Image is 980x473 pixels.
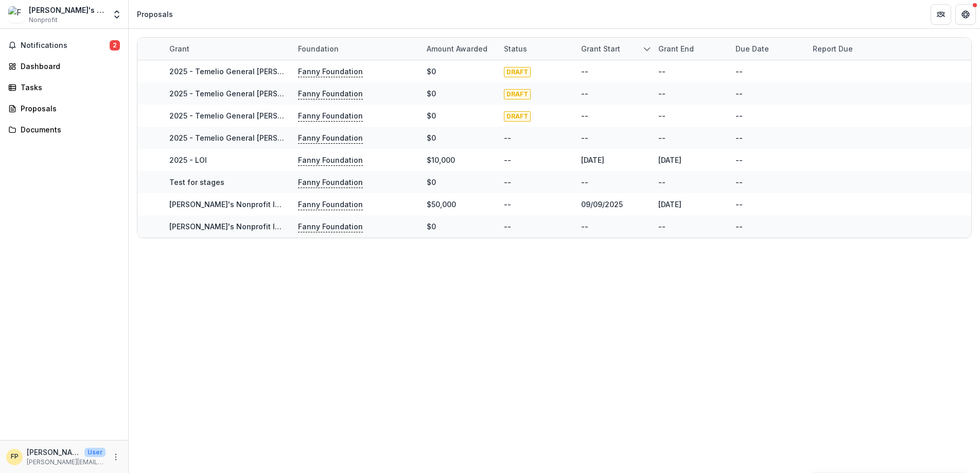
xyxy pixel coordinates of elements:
div: Amount awarded [421,38,498,60]
div: Status [498,38,575,60]
div: Documents [21,124,116,135]
div: -- [581,132,588,143]
p: Fanny Foundation [298,221,363,232]
div: Amount awarded [421,43,494,54]
a: Test for stages [169,178,224,187]
p: User [84,448,106,457]
div: $50,000 [427,199,456,210]
button: Get Help [955,4,976,25]
a: [PERSON_NAME]'s Nonprofit Inc. - 2025 [169,200,311,209]
div: Grant end [652,38,729,60]
div: -- [658,66,666,77]
p: Fanny Foundation [298,155,363,166]
div: [DATE] [658,199,681,210]
div: Foundation [292,38,421,60]
div: Report Due [807,38,884,60]
div: Due Date [729,43,775,54]
div: $0 [427,110,436,121]
div: Grant [163,38,292,60]
div: -- [504,155,511,165]
a: 2025 - Temelio General [PERSON_NAME] [169,133,316,142]
p: Fanny Foundation [298,177,363,188]
div: Grant start [575,38,652,60]
div: -- [581,177,588,188]
div: Proposals [137,9,173,20]
div: Tasks [21,82,116,93]
button: Partners [931,4,951,25]
div: -- [658,177,666,188]
div: -- [581,88,588,99]
div: -- [736,155,743,165]
span: DRAFT [504,67,531,77]
button: Notifications2 [4,37,124,54]
div: -- [736,177,743,188]
a: 2025 - Temelio General [PERSON_NAME] [169,111,316,120]
a: 2025 - Temelio General [PERSON_NAME] [169,67,316,76]
a: 2025 - Temelio General [PERSON_NAME] [169,89,316,98]
div: $0 [427,88,436,99]
div: -- [736,199,743,210]
div: Foundation [292,43,345,54]
div: Grant end [652,43,700,54]
div: -- [658,88,666,99]
div: Grant [163,43,196,54]
a: Dashboard [4,58,124,75]
span: DRAFT [504,89,531,99]
a: Proposals [4,100,124,117]
div: Fanny President [11,453,19,460]
div: -- [581,66,588,77]
div: Grant start [575,43,626,54]
div: -- [736,88,743,99]
div: -- [504,221,511,232]
div: -- [736,132,743,143]
div: [PERSON_NAME]'s Nonprofit Inc. [29,5,106,15]
div: Proposals [21,103,116,114]
div: -- [736,66,743,77]
p: Fanny Foundation [298,132,363,144]
button: More [110,451,122,463]
p: Fanny Foundation [298,110,363,122]
div: $0 [427,221,436,232]
svg: sorted descending [643,45,651,53]
p: Fanny Foundation [298,88,363,99]
p: Fanny Foundation [298,199,363,210]
div: Status [498,43,533,54]
a: Documents [4,121,124,138]
div: $0 [427,132,436,143]
div: Due Date [729,38,807,60]
span: Notifications [21,41,110,50]
img: Fanny's Nonprofit Inc. [8,6,25,23]
div: -- [736,110,743,121]
div: [DATE] [581,155,604,165]
a: [PERSON_NAME]'s Nonprofit Inc. - 2025 - LOI [169,222,331,231]
p: [PERSON_NAME][EMAIL_ADDRESS][DOMAIN_NAME] [27,458,106,467]
div: -- [504,132,511,143]
div: Report Due [807,43,859,54]
span: DRAFT [504,111,531,122]
div: -- [581,221,588,232]
a: 2025 - LOI [169,156,207,164]
p: Fanny Foundation [298,66,363,77]
div: -- [658,110,666,121]
nav: breadcrumb [133,7,177,22]
span: 2 [110,40,120,50]
a: Tasks [4,79,124,96]
div: -- [658,221,666,232]
div: -- [504,177,511,188]
div: Dashboard [21,61,116,72]
span: Nonprofit [29,15,58,25]
div: 09/09/2025 [581,199,623,210]
div: -- [736,221,743,232]
p: [PERSON_NAME] President [27,447,80,458]
div: -- [581,110,588,121]
button: Open entity switcher [110,4,124,25]
div: $0 [427,66,436,77]
div: -- [658,132,666,143]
